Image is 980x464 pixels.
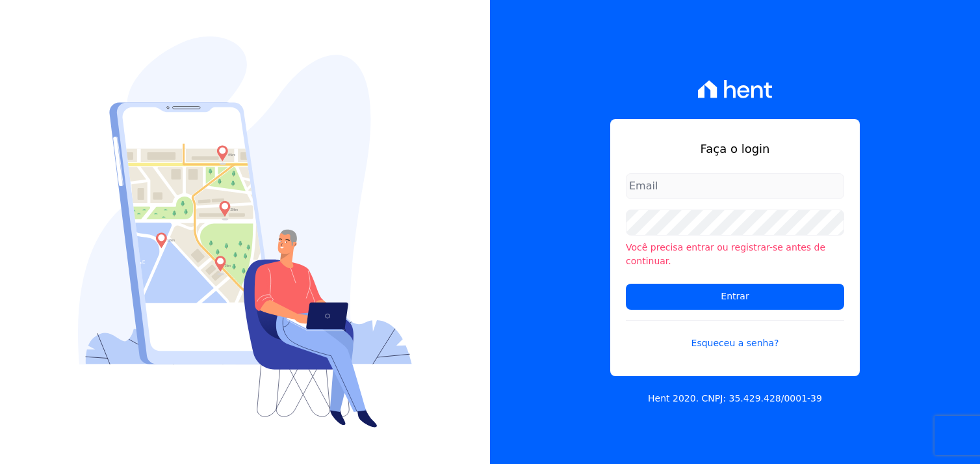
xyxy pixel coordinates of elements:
input: Entrar [626,284,844,310]
img: Login [78,36,412,428]
input: Email [626,173,844,199]
a: Esqueceu a senha? [626,320,844,350]
h1: Faça o login [626,140,844,157]
li: Você precisa entrar ou registrar-se antes de continuar. [626,241,844,268]
p: Hent 2020. CNPJ: 35.429.428/0001-39 [648,392,822,405]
